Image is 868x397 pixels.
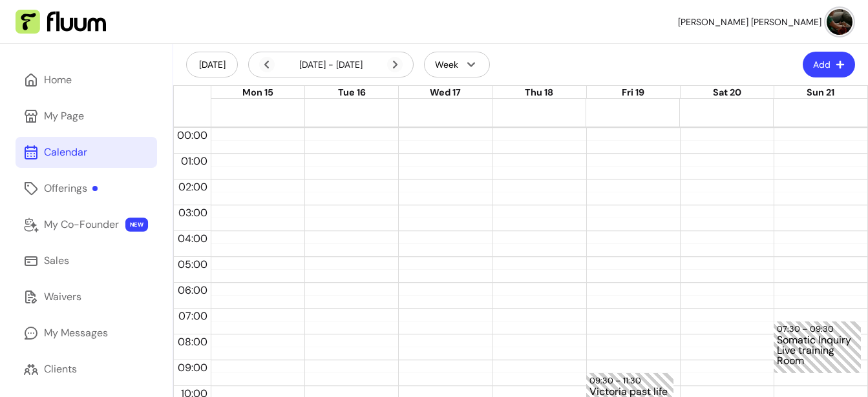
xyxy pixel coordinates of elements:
[678,9,852,35] button: avatar[PERSON_NAME] [PERSON_NAME]
[713,86,741,100] button: Sat 20
[125,218,148,232] span: NEW
[175,180,211,194] span: 02:00
[16,101,157,132] a: My Page
[424,52,490,77] button: Week
[807,86,834,100] button: Sun 21
[622,87,644,98] span: Fri 19
[589,374,644,387] div: 09:30 – 11:30
[44,217,119,232] div: My Co-Founder
[16,173,157,204] a: Offerings
[827,9,852,35] img: avatar
[622,86,644,100] button: Fri 19
[175,309,211,323] span: 07:00
[44,145,87,160] div: Calendar
[186,52,238,77] button: [DATE]
[807,87,834,98] span: Sun 21
[430,87,461,98] span: Wed 17
[175,206,211,219] span: 03:00
[774,321,861,373] div: 07:30 – 09:30Somatic Inquiry Live training Room
[44,289,81,305] div: Waivers
[678,15,821,28] span: [PERSON_NAME] [PERSON_NAME]
[803,52,855,77] button: Add
[175,258,211,271] span: 05:00
[16,245,157,276] a: Sales
[44,361,77,377] div: Clients
[178,154,211,168] span: 01:00
[525,87,553,98] span: Thu 18
[338,86,366,100] button: Tue 16
[430,86,461,100] button: Wed 17
[16,281,157,312] a: Waivers
[44,72,72,88] div: Home
[16,209,157,240] a: My Co-Founder NEW
[242,86,273,100] button: Mon 15
[259,57,403,72] div: [DATE] - [DATE]
[16,65,157,96] a: Home
[16,10,106,34] img: Fluum Logo
[44,181,98,196] div: Offerings
[175,335,211,349] span: 08:00
[16,354,157,385] a: Clients
[16,137,157,168] a: Calendar
[242,87,273,98] span: Mon 15
[777,335,858,372] div: Somatic Inquiry Live training Room
[44,108,84,124] div: My Page
[713,87,741,98] span: Sat 20
[175,232,211,245] span: 04:00
[174,128,211,142] span: 00:00
[44,253,69,269] div: Sales
[44,325,108,341] div: My Messages
[175,361,211,374] span: 09:00
[777,323,837,335] div: 07:30 – 09:30
[338,87,366,98] span: Tue 16
[525,86,553,100] button: Thu 18
[175,283,211,297] span: 06:00
[16,318,157,349] a: My Messages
